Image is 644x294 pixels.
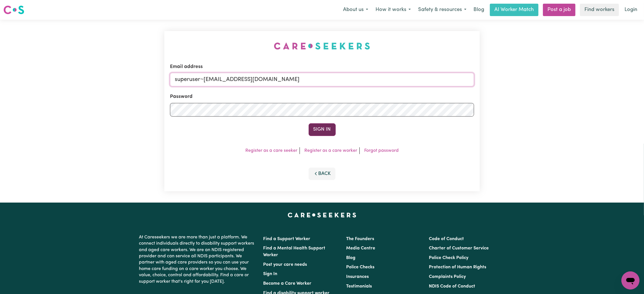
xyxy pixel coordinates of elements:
[429,237,464,241] a: Code of Conduct
[621,4,641,16] a: Login
[263,262,307,267] a: Post your care needs
[263,281,312,286] a: Become a Care Worker
[429,284,475,289] a: NDIS Code of Conduct
[346,256,355,260] a: Blog
[309,168,336,180] button: Back
[288,213,356,217] a: Careseekers home page
[170,93,193,100] label: Password
[543,4,575,16] a: Post a job
[429,246,489,251] a: Charter of Customer Service
[263,272,278,276] a: Sign In
[3,3,24,16] a: Careseekers logo
[580,4,619,16] a: Find workers
[346,284,372,289] a: Testimonials
[245,148,297,153] a: Register as a care seeker
[170,73,474,86] input: Email address
[339,4,372,16] button: About us
[429,275,466,279] a: Complaints Policy
[364,148,399,153] a: Forgot password
[470,4,488,16] a: Blog
[429,256,468,260] a: Police Check Policy
[429,265,486,269] a: Protection of Human Rights
[304,148,357,153] a: Register as a care worker
[346,265,374,269] a: Police Checks
[139,232,257,287] p: At Careseekers we are more than just a platform. We connect individuals directly to disability su...
[490,4,538,16] a: AI Worker Match
[346,275,369,279] a: Insurances
[346,246,375,251] a: Media Centre
[263,246,326,257] a: Find a Mental Health Support Worker
[309,123,336,136] button: Sign In
[3,5,24,15] img: Careseekers logo
[346,237,374,241] a: The Founders
[263,237,311,241] a: Find a Support Worker
[414,4,470,16] button: Safety & resources
[621,271,639,289] iframe: Button to launch messaging window, conversation in progress
[372,4,414,16] button: How it works
[170,63,203,71] label: Email address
